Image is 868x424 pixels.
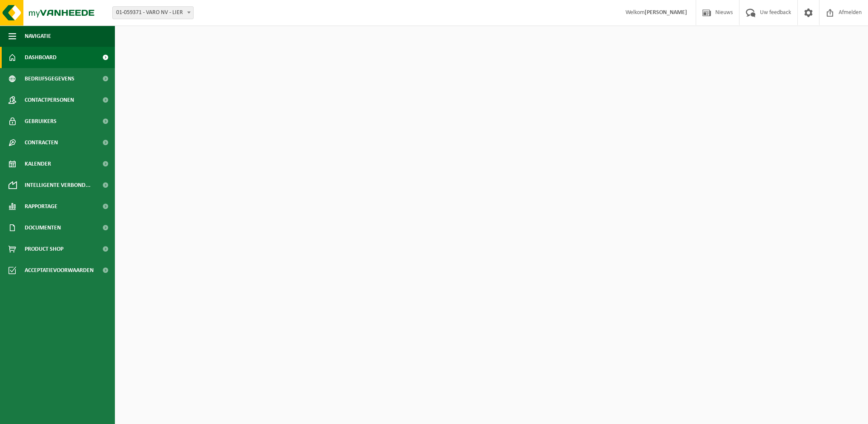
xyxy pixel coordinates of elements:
strong: [PERSON_NAME] [645,9,687,16]
span: 01-059371 - VARO NV - LIER [112,6,194,19]
span: Acceptatievoorwaarden [25,260,94,281]
span: Intelligente verbond... [25,175,91,196]
span: Product Shop [25,238,63,260]
span: 01-059371 - VARO NV - LIER [113,7,193,19]
span: Dashboard [25,47,57,68]
span: Bedrijfsgegevens [25,68,74,89]
span: Contracten [25,132,58,153]
span: Rapportage [25,196,57,217]
span: Contactpersonen [25,89,74,111]
span: Gebruikers [25,111,57,132]
span: Kalender [25,153,51,175]
span: Documenten [25,217,61,238]
span: Navigatie [25,26,51,47]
